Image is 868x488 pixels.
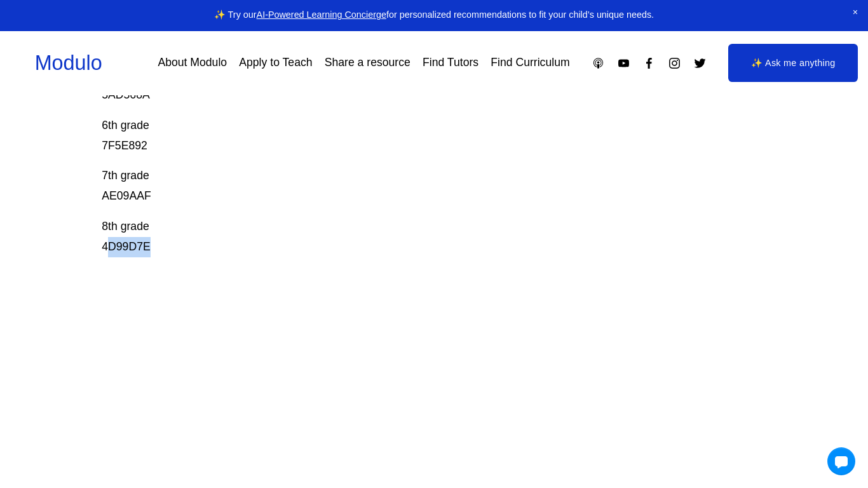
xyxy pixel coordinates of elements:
a: ✨ Ask me anything [728,44,858,82]
p: 7th grade AE09AAF [102,166,699,207]
a: Apple Podcasts [592,57,605,70]
a: YouTube [617,57,630,70]
a: Instagram [668,57,681,70]
a: Find Curriculum [491,52,569,74]
a: AI-Powered Learning Concierge [257,10,386,20]
a: Find Tutors [423,52,478,74]
a: Modulo [35,51,102,74]
a: Apply to Teach [239,52,312,74]
a: Share a resource [325,52,410,74]
a: About Modulo [158,52,227,74]
p: 6th grade 7F5E892 [102,116,699,156]
p: 8th grade 4D99D7E [102,217,699,257]
a: Facebook [642,57,656,70]
a: Twitter [693,57,707,70]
